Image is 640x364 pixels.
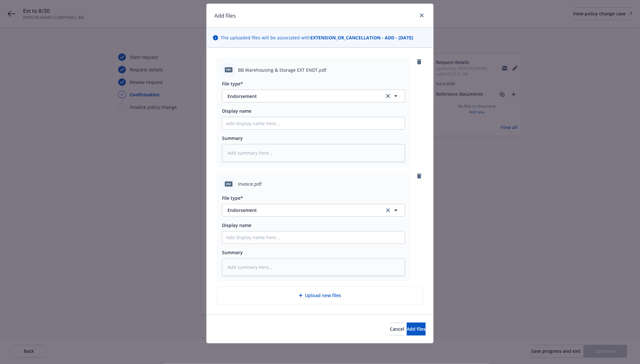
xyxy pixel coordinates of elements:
span: File type* [222,81,243,87]
strong: EXTENSION_OR_CANCELLATION - ADD - [DATE] [310,35,413,41]
span: Add files [407,326,426,332]
input: Add display name here... [222,231,405,244]
a: close [418,12,426,19]
span: pdf [225,67,233,72]
span: Summary [222,135,243,141]
a: clear selection [384,92,392,100]
button: Endorsementclear selection [222,204,405,217]
span: Display name [222,222,251,228]
span: Cancel [390,326,404,332]
div: Upload new files [217,286,423,304]
button: Cancel [390,323,404,336]
a: remove [415,172,423,180]
button: Add files [407,323,426,336]
span: Summary [222,249,243,255]
span: Upload new files [305,292,341,299]
span: pdf [225,182,233,186]
h1: Add files [214,12,236,20]
span: Endorsement [227,207,376,214]
span: Endorsement [227,93,376,100]
a: remove [415,58,423,66]
input: Add display name here... [222,117,405,129]
span: The uploaded files will be associated with [221,34,413,41]
span: BB Warehousing & Storage EXT ENDT.pdf [238,67,326,73]
span: Invoice.pdf [238,181,262,187]
span: File type* [222,195,243,201]
span: Display name [222,108,251,114]
a: clear selection [384,206,392,214]
button: Endorsementclear selection [222,90,405,102]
